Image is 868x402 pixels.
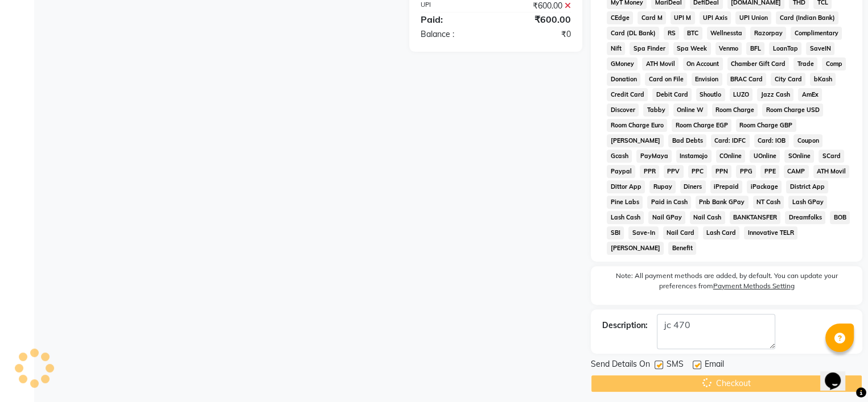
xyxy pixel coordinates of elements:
[607,150,632,163] span: Gcash
[793,134,822,147] span: Coupon
[670,11,695,24] span: UPI M
[750,27,786,40] span: Razorpay
[668,134,706,147] span: Bad Debts
[690,211,725,224] span: Nail Cash
[607,211,644,224] span: Lash Cash
[822,57,846,71] span: Comp
[643,103,669,117] span: Tabby
[607,165,635,178] span: Paypal
[736,119,796,132] span: Room Charge GBP
[688,165,707,178] span: PPC
[667,358,684,372] span: SMS
[736,165,756,178] span: PPG
[703,226,740,239] span: Lash Card
[793,57,817,71] span: Trade
[762,103,823,117] span: Room Charge USD
[647,196,691,209] span: Paid in Cash
[771,73,805,86] span: City Card
[664,165,684,178] span: PPV
[713,281,795,291] label: Payment Methods Setting
[707,27,746,40] span: Wellnessta
[607,226,624,239] span: SBI
[696,196,748,209] span: Pnb Bank GPay
[769,42,801,55] span: LoanTap
[683,57,723,71] span: On Account
[664,27,679,40] span: RS
[412,28,496,40] div: Balance :
[813,165,850,178] span: ATH Movil
[730,88,753,101] span: LUZO
[747,180,781,193] span: iPackage
[607,242,664,255] span: [PERSON_NAME]
[750,150,780,163] span: UOnline
[652,88,692,101] span: Debit Card
[607,73,640,86] span: Donation
[607,11,633,24] span: CEdge
[791,27,842,40] span: Complimentary
[788,196,827,209] span: Lash GPay
[700,11,731,24] span: UPI Axis
[786,180,828,193] span: District App
[710,180,743,193] span: iPrepaid
[806,42,834,55] span: SaveIN
[744,226,797,239] span: Innovative TELR
[630,42,669,55] span: Spa Finder
[798,88,822,101] span: AmEx
[680,180,706,193] span: Diners
[784,165,809,178] span: CAMP
[776,11,838,24] span: Card (Indian Bank)
[676,150,711,163] span: Instamojo
[496,13,579,26] div: ₹600.00
[591,358,650,372] span: Send Details On
[628,226,659,239] span: Save-In
[673,42,711,55] span: Spa Week
[645,73,687,86] span: Card on File
[640,165,659,178] span: PPR
[412,13,496,26] div: Paid:
[607,88,648,101] span: Credit Card
[711,165,731,178] span: PPN
[760,165,779,178] span: PPE
[602,320,648,331] div: Description:
[711,134,750,147] span: Card: IDFC
[716,150,746,163] span: COnline
[648,211,685,224] span: Nail GPay
[754,134,789,147] span: Card: IOB
[830,211,850,224] span: BOB
[607,27,659,40] span: Card (DL Bank)
[810,73,836,86] span: bKash
[696,88,725,101] span: Shoutlo
[757,88,793,101] span: Jazz Cash
[607,119,667,132] span: Room Charge Euro
[727,57,789,71] span: Chamber Gift Card
[784,150,814,163] span: SOnline
[673,103,707,117] span: Online W
[607,57,637,71] span: GMoney
[753,196,784,209] span: NT Cash
[820,357,857,391] iframe: chat widget
[735,11,771,24] span: UPI Union
[746,42,764,55] span: BFL
[607,180,645,193] span: Dittor App
[607,196,643,209] span: Pine Labs
[663,226,698,239] span: Nail Card
[607,103,639,117] span: Discover
[637,11,666,24] span: Card M
[496,28,579,40] div: ₹0
[692,73,722,86] span: Envision
[715,42,742,55] span: Venmo
[607,134,664,147] span: [PERSON_NAME]
[636,150,672,163] span: PayMaya
[712,103,758,117] span: Room Charge
[607,42,625,55] span: Nift
[705,358,724,372] span: Email
[785,211,825,224] span: Dreamfolks
[649,180,676,193] span: Rupay
[684,27,702,40] span: BTC
[668,242,696,255] span: Benefit
[818,150,844,163] span: SCard
[727,73,767,86] span: BRAC Card
[672,119,731,132] span: Room Charge EGP
[730,211,781,224] span: BANKTANSFER
[642,57,678,71] span: ATH Movil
